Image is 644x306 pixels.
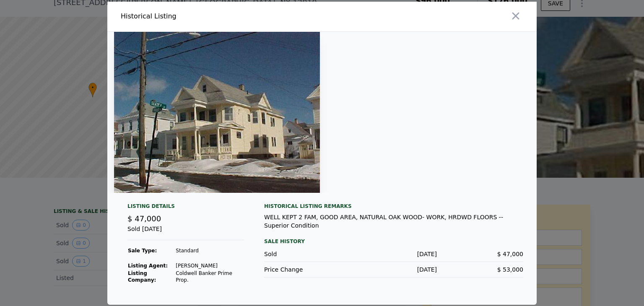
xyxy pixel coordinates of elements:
span: $ 47,000 [127,214,161,223]
div: Sale History [264,236,523,246]
img: Property Img [114,32,320,193]
div: Historical Listing [121,11,319,21]
td: Standard [175,247,244,254]
div: Listing Details [127,203,244,213]
div: Price Change [264,265,351,274]
div: Sold [DATE] [127,225,244,240]
td: [PERSON_NAME] [175,262,244,270]
span: $ 53,000 [497,266,523,273]
div: Historical Listing remarks [264,203,523,210]
strong: Sale Type: [128,248,157,254]
strong: Listing Company: [128,270,156,283]
td: Coldwell Banker Prime Prop. [175,270,244,284]
span: $ 47,000 [497,251,523,257]
div: [DATE] [351,250,437,258]
div: WELL KEPT 2 FAM, GOOD AREA, NATURAL OAK WOOD- WORK, HRDWD FLOORS -- Superior Condition [264,213,523,230]
strong: Listing Agent: [128,263,168,269]
div: Sold [264,250,351,258]
div: [DATE] [351,265,437,274]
